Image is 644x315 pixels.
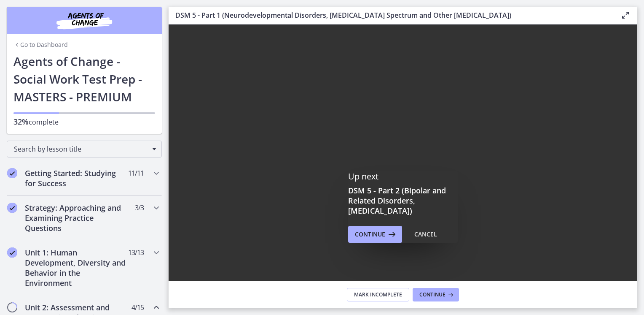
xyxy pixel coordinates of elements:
p: complete [13,117,155,127]
p: Up next [348,171,458,182]
h3: DSM 5 - Part 1 (Neurodevelopmental Disorders, [MEDICAL_DATA] Spectrum and Other [MEDICAL_DATA]) [175,10,607,20]
span: Continue [355,229,385,239]
button: Mark Incomplete [347,288,409,301]
h2: Unit 1: Human Development, Diversity and Behavior in the Environment [25,247,128,288]
img: Agents of Change Social Work Test Prep [34,10,135,30]
h3: DSM 5 - Part 2 (Bipolar and Related Disorders, [MEDICAL_DATA]) [348,185,458,216]
button: Continue [413,288,459,301]
i: Completed [7,247,17,258]
button: Continue [348,226,402,243]
div: Search by lesson title [7,141,162,157]
h2: Getting Started: Studying for Success [25,168,128,188]
h2: Strategy: Approaching and Examining Practice Questions [25,203,128,233]
span: 4 / 15 [131,302,144,312]
span: Search by lesson title [14,144,148,154]
span: 3 / 3 [135,203,144,213]
span: 13 / 13 [128,247,144,258]
span: 11 / 11 [128,168,144,178]
span: 32% [13,117,29,127]
span: Continue [419,291,445,298]
div: Cancel [414,229,437,239]
a: Go to Dashboard [13,41,68,49]
h1: Agents of Change - Social Work Test Prep - MASTERS - PREMIUM [13,52,155,106]
span: Mark Incomplete [354,291,402,298]
i: Completed [7,168,17,178]
button: Cancel [408,226,444,243]
i: Completed [7,203,17,213]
